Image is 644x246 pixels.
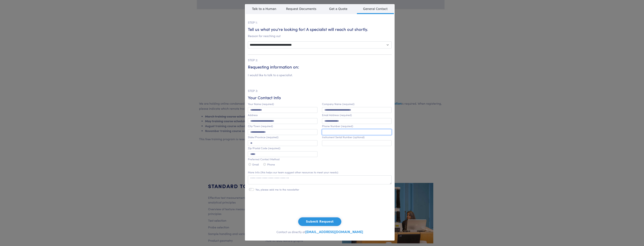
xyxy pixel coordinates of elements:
h6: Your Contact Info [248,95,392,101]
a: [EMAIL_ADDRESS][DOMAIN_NAME] [305,229,363,234]
iframe: reCAPTCHA [291,199,348,214]
label: Phone Number (required) [322,124,353,128]
li: I would like to talk to a specialist. [248,73,293,78]
label: Zip/Postal Code (required) [248,147,280,150]
label: Address [248,113,258,117]
label: Instrument Serial Number (optional) [322,136,365,139]
p: STEP 1: [248,20,392,25]
p: STEP 2: [248,58,392,63]
label: Company Name (required) [322,102,354,106]
label: Phone [267,163,275,166]
button: Submit Request [298,217,341,226]
label: State/Province (required) [248,136,278,139]
span: Talk to a Human [246,4,283,13]
span: General Contact [357,4,394,14]
span: Request Documents [283,4,320,13]
label: More Info (this helps our team suggest other resources to meet your needs): [248,171,339,174]
h6: Tell us what you're looking for! A specialist will reach out shortly. [248,26,392,32]
label: Email Address (required) [322,113,352,117]
label: Email [252,163,259,166]
label: Your Name (required) [248,102,274,106]
h6: Requesting information on: [248,64,392,70]
label: City/Town (required) [248,124,273,128]
span: Get a Quote [320,4,357,13]
p: STEP 3: [248,88,392,93]
label: Yes, please add me to the newsletter [255,188,299,191]
p: Reason for reaching out [248,34,392,38]
p: Contact us directly at [248,229,392,235]
label: Preferred Contact Method [248,158,280,161]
